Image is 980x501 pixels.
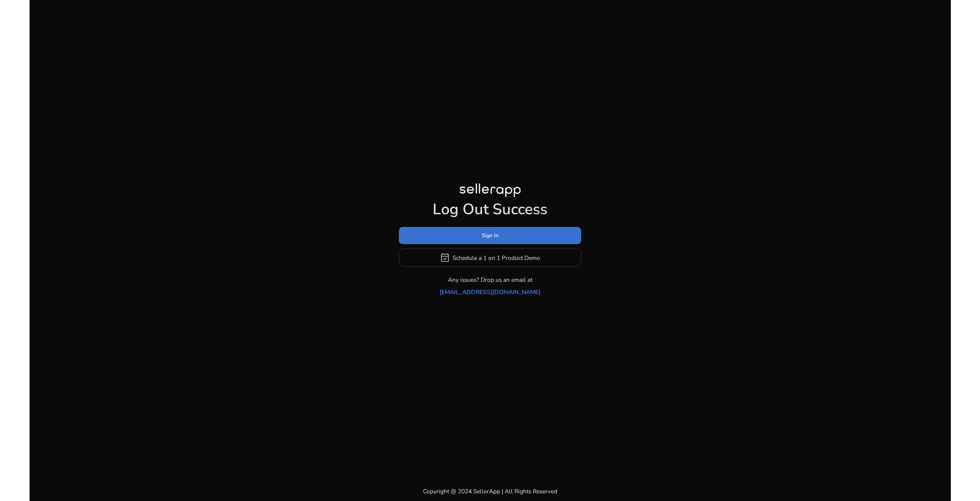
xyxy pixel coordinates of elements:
button: event_availableSchedule a 1 on 1 Product Demo [399,248,581,267]
a: [EMAIL_ADDRESS][DOMAIN_NAME] [440,288,540,296]
button: Sign In [399,227,581,244]
p: Any issues? Drop us an email at [448,275,532,284]
span: event_available [440,253,450,263]
h1: Log Out Success [399,200,581,219]
span: Sign In [482,231,499,240]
